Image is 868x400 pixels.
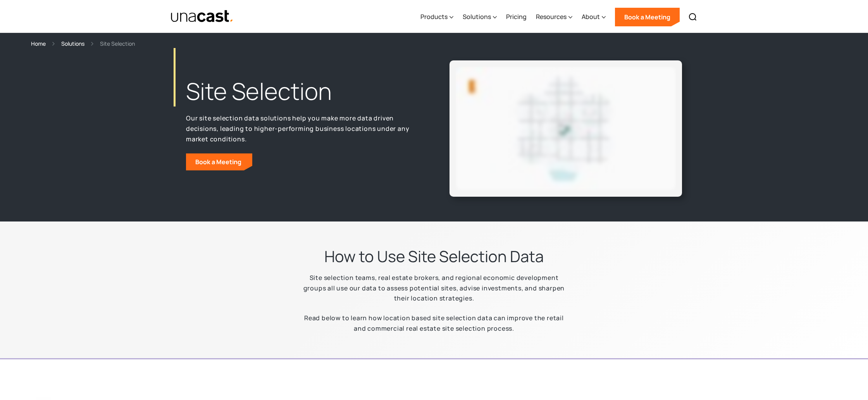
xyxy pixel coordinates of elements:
div: Site Selection [100,39,135,48]
p: Site selection teams, real estate brokers, and regional economic development groups all use our d... [298,273,570,304]
div: About [582,12,600,21]
div: Solutions [463,12,491,21]
p: Read below to learn how location based site selection data can improve the retail and commercial ... [298,313,570,333]
h1: Site Selection [186,76,418,107]
a: Home [31,39,46,48]
img: Unacast text logo [170,10,234,23]
a: Solutions [61,39,84,48]
h2: How to Use Site Selection Data [324,246,544,266]
a: Book a Meeting [186,153,252,170]
a: Pricing [506,1,527,33]
a: Book a Meeting [615,8,680,26]
img: Search icon [688,12,697,22]
div: Products [420,12,448,21]
div: Resources [536,12,567,21]
p: Our site selection data solutions help you make more data driven decisions, leading to higher-per... [186,113,418,144]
